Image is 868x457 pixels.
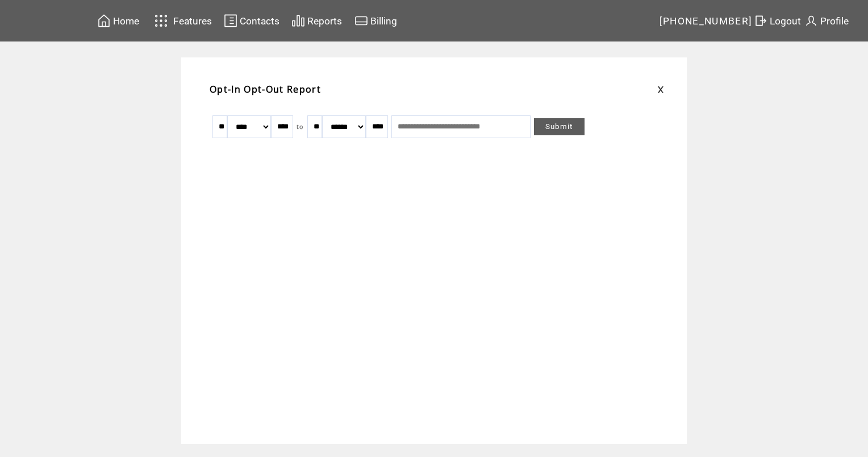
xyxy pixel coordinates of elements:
[804,14,818,28] img: profile.svg
[803,12,850,30] a: Profile
[353,12,399,30] a: Billing
[224,14,237,28] img: contacts.svg
[307,15,342,27] span: Reports
[820,15,849,27] span: Profile
[210,83,321,95] span: Opt-In Opt-Out Report
[752,12,803,30] a: Logout
[370,15,397,27] span: Billing
[151,11,171,30] img: features.svg
[297,123,304,131] span: to
[354,14,368,28] img: creidtcard.svg
[754,14,767,28] img: exit.svg
[291,14,305,28] img: chart.svg
[770,15,801,27] span: Logout
[95,12,141,30] a: Home
[113,15,139,27] span: Home
[222,12,281,30] a: Contacts
[149,10,214,32] a: Features
[290,12,344,30] a: Reports
[173,15,212,27] span: Features
[240,15,279,27] span: Contacts
[97,14,111,28] img: home.svg
[534,118,585,135] a: Submit
[660,15,753,27] span: [PHONE_NUMBER]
